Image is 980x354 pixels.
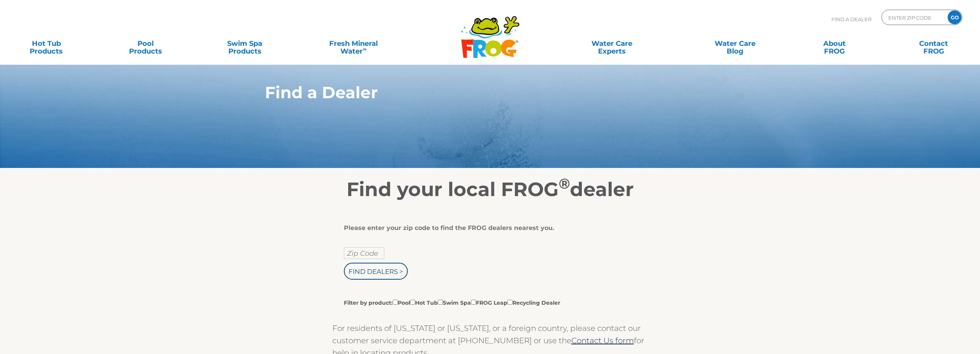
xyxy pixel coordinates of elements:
[831,10,871,29] p: Find A Dealer
[206,36,283,51] a: Swim SpaProducts
[393,300,398,305] input: Filter by product:PoolHot TubSwim SpaFROG LeapRecycling Dealer
[107,36,184,51] a: PoolProducts
[471,300,476,305] input: Filter by product:PoolHot TubSwim SpaFROG LeapRecycling Dealer
[305,36,402,51] a: Fresh MineralWater∞
[697,36,774,51] a: Water CareBlog
[363,46,367,52] sup: ∞
[948,10,962,24] input: GO
[8,36,85,51] a: Hot TubProducts
[895,36,972,51] a: ContactFROG
[559,175,570,192] sup: ®
[796,36,873,51] a: AboutFROG
[344,263,408,280] input: Find Dealers >
[438,300,443,305] input: Filter by product:PoolHot TubSwim SpaFROG LeapRecycling Dealer
[888,12,940,23] input: Zip Code Form
[410,300,415,305] input: Filter by product:PoolHot TubSwim SpaFROG LeapRecycling Dealer
[253,178,727,201] h2: Find your local FROG dealer
[508,300,513,305] input: Filter by product:PoolHot TubSwim SpaFROG LeapRecycling Dealer
[571,336,634,345] a: Contact Us form
[265,83,680,102] h1: Find a Dealer
[344,298,560,307] label: Filter by product: Pool Hot Tub Swim Spa FROG Leap Recycling Dealer
[344,224,631,232] div: Please enter your zip code to find the FROG dealers nearest you.
[549,36,675,51] a: Water CareExperts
